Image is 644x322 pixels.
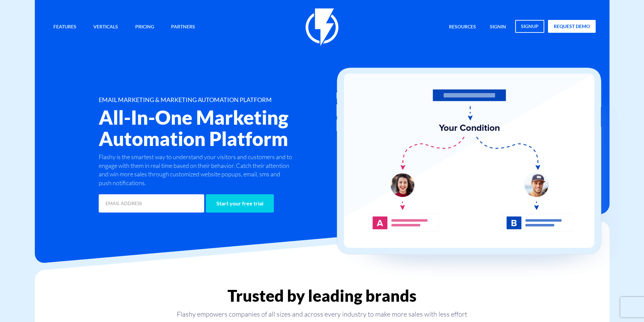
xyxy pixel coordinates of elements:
a: signin [485,20,511,34]
input: EMAIL ADDRESS [99,194,204,213]
h2: All-In-One Marketing Automation Platform [99,107,362,149]
a: signup [515,20,544,33]
p: Flashy is the smartest way to understand your visitors and customers and to engage with them in r... [99,153,294,188]
h1: EMAIL MARKETING & MARKETING AUTOMATION PLATFORM [99,97,362,103]
a: request demo [548,20,596,33]
a: Features [48,20,81,34]
p: Flashy empowers companies of all sizes and across every industry to make more sales with less effort [35,309,610,319]
a: Verticals [88,20,123,34]
a: Resources [444,20,481,34]
a: Pricing [130,20,159,34]
a: Partners [166,20,200,34]
input: Start your free trial [206,194,274,213]
h2: Trusted by leading brands [35,287,610,304]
